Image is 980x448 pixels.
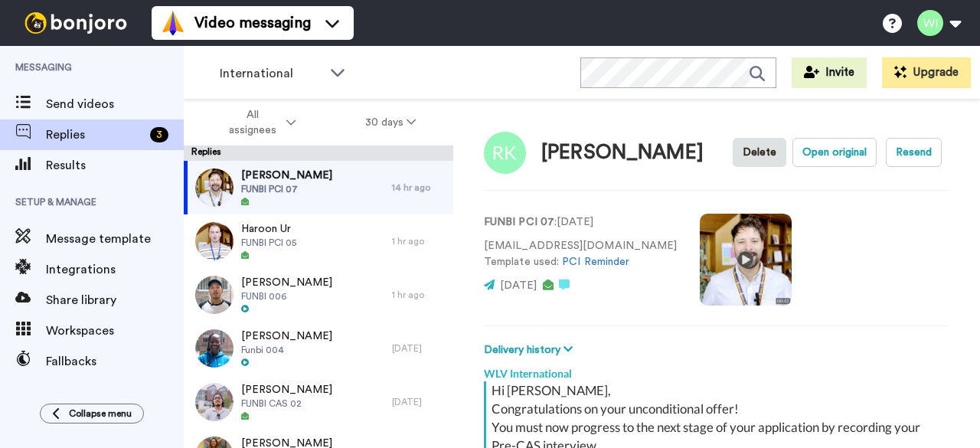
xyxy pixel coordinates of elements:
p: : [DATE] [484,214,677,231]
button: Delete [733,138,786,167]
button: Collapse menu [40,404,144,423]
img: c09c68b7-9708-48cd-a98b-e626f11a0c1e-thumb.jpg [195,222,234,260]
div: 1 hr ago [392,235,446,247]
a: [PERSON_NAME]FUNBI 0061 hr ago [184,268,453,322]
div: [PERSON_NAME] [541,142,704,164]
span: Message template [46,230,184,248]
span: [PERSON_NAME] [241,329,332,344]
span: Video messaging [194,12,311,34]
img: bj-logo-header-white.svg [18,12,133,34]
img: 27eae013-6e91-46e1-8cbe-64125cb1c4be-thumb.jpg [195,329,234,368]
a: [PERSON_NAME]FUNBI CAS 02[DATE] [184,375,453,429]
div: 3 [150,127,168,142]
a: Haroon UrFUNBI PCI 051 hr ago [184,214,453,268]
span: Results [46,156,184,175]
button: Delivery history [484,342,577,358]
button: Resend [886,138,942,167]
span: Funbi 004 [241,344,332,356]
span: [PERSON_NAME] [241,275,332,290]
button: Upgrade [882,57,971,88]
button: All assignees [187,101,331,144]
span: Collapse menu [69,407,132,420]
img: 934c795c-2441-4cc1-99fb-b43445c6dab2-thumb.jpg [195,383,234,421]
span: Fallbacks [46,352,184,371]
span: Replies [46,126,144,144]
span: Haroon Ur [241,221,296,237]
span: [DATE] [500,280,537,291]
div: WLV International [484,358,949,381]
a: [PERSON_NAME]Funbi 004[DATE] [184,322,453,375]
button: 30 days [331,109,451,136]
div: [DATE] [392,396,446,408]
button: Invite [792,57,867,88]
div: 1 hr ago [392,289,446,301]
span: Send videos [46,95,184,113]
span: International [220,64,322,83]
span: All assignees [221,107,283,138]
img: vm-color.svg [161,11,185,35]
span: [PERSON_NAME] [241,382,332,397]
span: FUNBI PCI 05 [241,237,296,249]
span: FUNBI PCI 07 [241,183,332,195]
span: Share library [46,291,184,309]
div: Replies [184,146,453,161]
span: [PERSON_NAME] [241,168,332,183]
span: FUNBI 006 [241,290,332,302]
img: Image of Rashid Khan [484,132,526,174]
strong: FUNBI PCI 07 [484,217,554,227]
button: Open original [792,138,877,167]
div: 14 hr ago [392,181,446,194]
span: FUNBI CAS 02 [241,397,332,410]
a: PCI Reminder [562,257,629,267]
img: 20357b13-09c5-4b1e-98cd-6bacbcb48d6b-thumb.jpg [195,276,234,314]
img: 9dfb7d97-2856-4181-85e0-e99e13665e2b-thumb.jpg [195,168,234,207]
span: Integrations [46,260,184,279]
p: [EMAIL_ADDRESS][DOMAIN_NAME] Template used: [484,238,677,270]
div: [DATE] [392,342,446,355]
a: [PERSON_NAME]FUNBI PCI 0714 hr ago [184,161,453,214]
span: Workspaces [46,322,184,340]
